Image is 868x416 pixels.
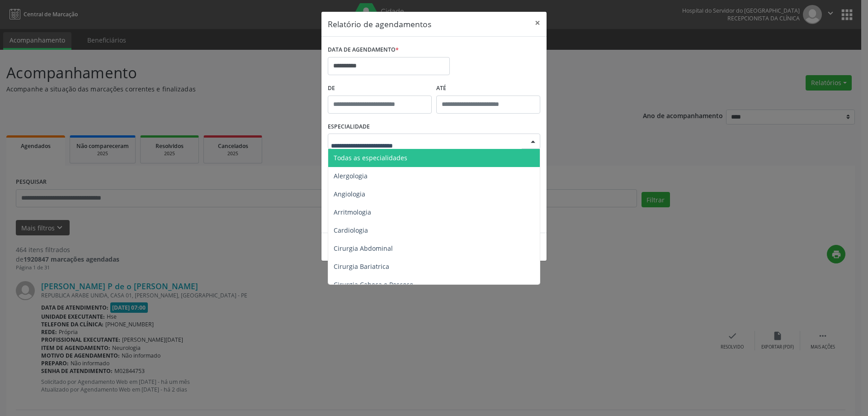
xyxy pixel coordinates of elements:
[334,153,407,162] span: Todas as especialidades
[334,172,368,180] span: Alergologia
[436,81,540,96] label: ATÉ
[328,120,370,134] label: ESPECIALIDADE
[334,208,371,216] span: Arritmologia
[334,280,413,289] span: Cirurgia Cabeça e Pescoço
[328,43,399,57] label: DATA DE AGENDAMENTO
[328,81,432,96] label: De
[528,12,547,34] button: Close
[334,262,389,271] span: Cirurgia Bariatrica
[334,226,368,234] span: Cardiologia
[328,18,431,30] h5: Relatório de agendamentos
[334,244,393,253] span: Cirurgia Abdominal
[334,190,365,198] span: Angiologia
